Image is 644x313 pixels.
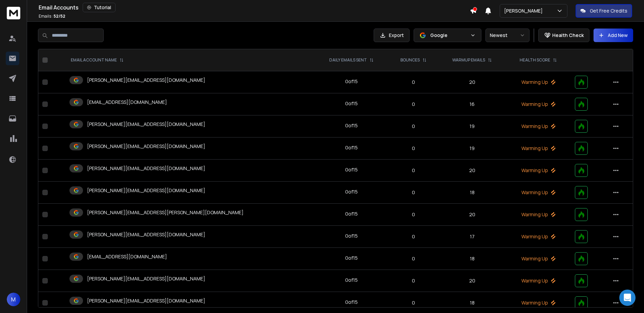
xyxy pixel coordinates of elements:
[393,211,434,218] p: 0
[393,123,434,130] p: 0
[83,3,116,12] button: Tutorial
[87,297,205,304] p: [PERSON_NAME][EMAIL_ADDRESS][DOMAIN_NAME]
[552,32,584,39] p: Health Check
[71,57,124,63] div: EMAIL ACCOUNT NAME
[39,14,65,19] p: Emails :
[510,101,567,108] p: Warming Up
[393,79,434,86] p: 0
[619,290,636,306] div: Open Intercom Messenger
[590,7,627,14] p: Get Free Credits
[345,233,358,239] div: 0 of 15
[438,115,506,137] td: 19
[438,248,506,270] td: 18
[87,253,167,260] p: [EMAIL_ADDRESS][DOMAIN_NAME]
[345,166,358,173] div: 0 of 15
[510,233,567,240] p: Warming Up
[504,7,545,14] p: [PERSON_NAME]
[510,145,567,152] p: Warming Up
[510,79,567,86] p: Warming Up
[594,29,633,42] button: Add New
[345,255,358,261] div: 0 of 15
[510,211,567,218] p: Warming Up
[87,187,205,194] p: [PERSON_NAME][EMAIL_ADDRESS][DOMAIN_NAME]
[393,233,434,240] p: 0
[393,167,434,174] p: 0
[87,121,205,128] p: [PERSON_NAME][EMAIL_ADDRESS][DOMAIN_NAME]
[87,275,205,282] p: [PERSON_NAME][EMAIL_ADDRESS][DOMAIN_NAME]
[393,299,434,306] p: 0
[345,144,358,151] div: 0 of 15
[393,255,434,262] p: 0
[520,57,550,63] p: HEALTH SCORE
[87,209,244,216] p: [PERSON_NAME][EMAIL_ADDRESS][PERSON_NAME][DOMAIN_NAME]
[510,189,567,196] p: Warming Up
[510,123,567,130] p: Warming Up
[438,270,506,292] td: 20
[438,71,506,93] td: 20
[393,101,434,108] p: 0
[510,277,567,284] p: Warming Up
[329,57,367,63] p: DAILY EMAILS SENT
[393,145,434,152] p: 0
[438,182,506,204] td: 18
[87,143,205,150] p: [PERSON_NAME][EMAIL_ADDRESS][DOMAIN_NAME]
[393,189,434,196] p: 0
[400,57,420,63] p: BOUNCES
[576,4,632,18] button: Get Free Credits
[452,57,485,63] p: WARMUP EMAILS
[345,299,358,306] div: 0 of 15
[438,137,506,160] td: 19
[345,100,358,107] div: 0 of 15
[510,255,567,262] p: Warming Up
[438,204,506,226] td: 20
[430,32,468,39] p: Google
[39,3,470,12] div: Email Accounts
[87,231,205,238] p: [PERSON_NAME][EMAIL_ADDRESS][DOMAIN_NAME]
[54,13,65,19] span: 52 / 52
[345,188,358,195] div: 0 of 15
[393,277,434,284] p: 0
[87,77,205,84] p: [PERSON_NAME][EMAIL_ADDRESS][DOMAIN_NAME]
[438,93,506,115] td: 16
[438,160,506,182] td: 20
[374,29,410,42] button: Export
[7,293,20,306] button: M
[345,122,358,129] div: 0 of 15
[345,78,358,85] div: 0 of 15
[345,210,358,217] div: 0 of 15
[510,167,567,174] p: Warming Up
[87,99,167,106] p: [EMAIL_ADDRESS][DOMAIN_NAME]
[510,299,567,306] p: Warming Up
[345,277,358,283] div: 0 of 15
[485,29,529,42] button: Newest
[87,165,205,172] p: [PERSON_NAME][EMAIL_ADDRESS][DOMAIN_NAME]
[538,29,589,42] button: Health Check
[438,226,506,248] td: 17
